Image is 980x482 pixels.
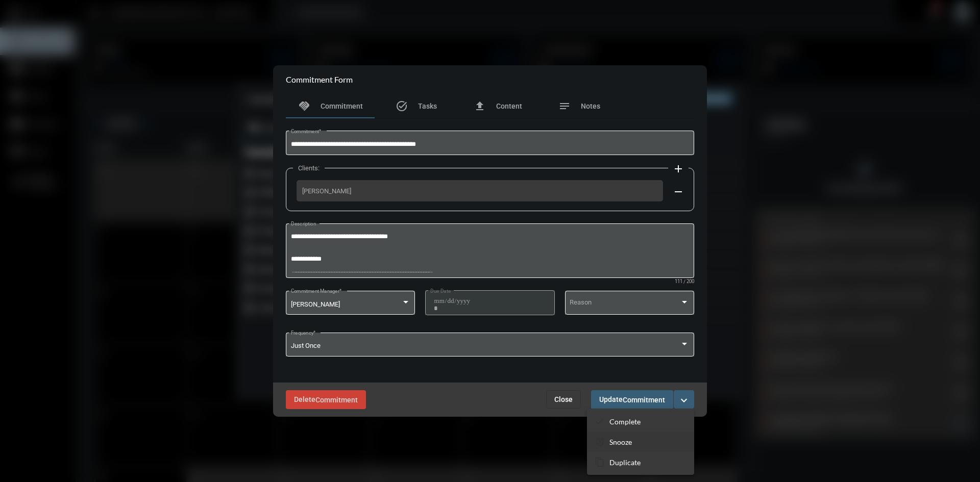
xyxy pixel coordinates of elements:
[609,458,641,467] p: Duplicate
[609,438,632,446] p: Snooze
[595,416,605,426] mat-icon: checkmark
[595,457,605,467] mat-icon: content_copy
[595,437,605,447] mat-icon: snooze
[609,417,641,426] p: Complete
